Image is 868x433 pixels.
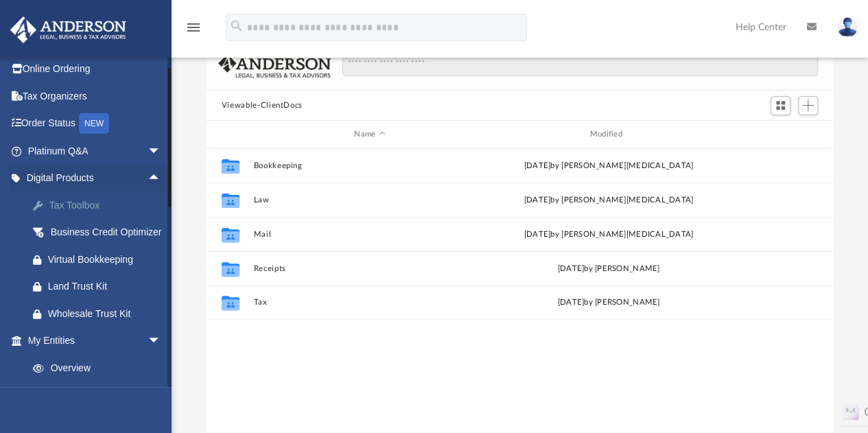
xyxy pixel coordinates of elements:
[148,327,175,355] span: arrow_drop_down
[207,148,833,433] div: grid
[492,128,725,141] div: Modified
[253,299,486,307] button: Tax
[213,128,247,141] div: id
[19,246,182,273] a: Virtual Bookkeeping
[19,191,182,219] a: Tax Toolbox
[48,305,165,323] div: Wholesale Trust Kit
[798,96,819,115] button: Add
[342,51,818,77] input: Search files and folders
[48,278,165,295] div: Land Trust Kit
[837,17,858,37] img: User Pic
[253,264,486,273] button: Receipts
[185,19,202,36] i: menu
[492,296,725,309] div: [DATE] by [PERSON_NAME]
[229,19,244,34] i: search
[771,96,791,115] button: Switch to Grid View
[148,137,175,165] span: arrow_drop_down
[253,230,486,239] button: Mail
[19,219,182,246] a: Business Credit Optimizer
[19,382,182,409] a: CTA Hub
[731,128,827,141] div: id
[253,161,486,170] button: Bookkeeping
[492,160,725,172] div: [DATE] by [PERSON_NAME][MEDICAL_DATA]
[222,100,303,112] button: Viewable-ClientDocs
[19,273,182,301] a: Land Trust Kit
[48,224,165,241] div: Business Credit Optimizer
[10,82,182,110] a: Tax Organizers
[492,229,725,241] div: [DATE] by [PERSON_NAME][MEDICAL_DATA]
[19,300,182,327] a: Wholesale Trust Kit
[10,56,182,83] a: Online Ordering
[6,16,130,43] img: Anderson Advisors Platinum Portal
[148,165,175,193] span: arrow_drop_up
[253,128,486,141] div: Name
[10,137,182,165] a: Platinum Q&Aarrow_drop_down
[185,26,202,36] a: menu
[10,165,182,192] a: Digital Productsarrow_drop_up
[48,251,165,268] div: Virtual Bookkeeping
[492,194,725,207] div: [DATE] by [PERSON_NAME][MEDICAL_DATA]
[10,327,182,355] a: My Entitiesarrow_drop_down
[79,113,109,134] div: NEW
[19,354,182,382] a: Overview
[10,110,182,138] a: Order StatusNEW
[48,197,165,214] div: Tax Toolbox
[253,196,486,204] button: Law
[492,263,725,275] div: [DATE] by [PERSON_NAME]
